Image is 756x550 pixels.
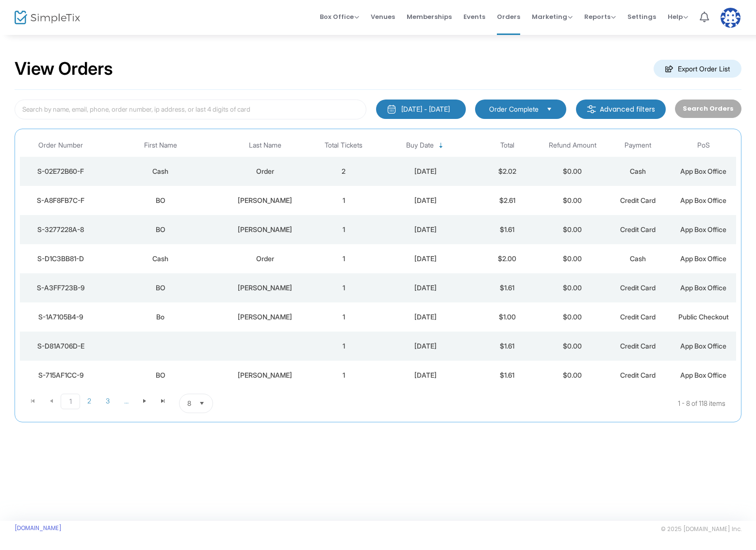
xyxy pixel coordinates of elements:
[195,394,209,413] button: Select
[540,273,606,302] td: $0.00
[437,142,445,150] span: Sortable
[584,12,616,21] span: Reports
[104,312,217,322] div: Bo
[463,4,485,29] span: Events
[15,100,366,119] input: Search by name, email, phone, order number, ip address, or last 4 digits of card
[311,134,377,157] th: Total Tickets
[680,254,726,263] span: App Box Office
[61,394,80,409] span: Page 1
[310,394,725,413] kendo-pager-info: 1 - 8 of 118 items
[104,283,217,293] div: BO
[249,141,281,150] span: Last Name
[475,215,540,244] td: $1.61
[117,394,135,408] span: Page 4
[540,134,606,157] th: Refund Amount
[680,225,726,233] span: App Box Office
[475,361,540,390] td: $1.61
[540,157,606,186] td: $0.00
[22,283,99,293] div: S-A3FF723B-9
[311,332,377,361] td: 1
[379,341,472,351] div: 8/13/2025
[627,4,656,29] span: Settings
[540,215,606,244] td: $0.00
[542,104,556,115] button: Select
[379,196,472,205] div: 8/14/2025
[222,312,309,322] div: Gibson
[159,397,167,405] span: Go to the last page
[222,167,309,176] div: Order
[376,100,466,119] button: [DATE] - [DATE]
[489,104,539,114] span: Order Complete
[22,370,99,380] div: S-715AF1CC-9
[407,4,452,29] span: Memberships
[475,244,540,273] td: $2.00
[630,167,646,175] span: Cash
[379,254,472,264] div: 8/14/2025
[22,312,99,322] div: S-1A7105B4-9
[104,196,217,205] div: BO
[620,283,656,292] span: Credit Card
[222,370,309,380] div: GIBSON
[104,254,217,264] div: Cash
[661,525,741,533] span: © 2025 [DOMAIN_NAME] Inc.
[475,332,540,361] td: $1.61
[222,196,309,205] div: GIBSON
[104,225,217,234] div: BO
[678,313,729,321] span: Public Checkout
[38,141,83,150] span: Order Number
[625,141,651,150] span: Payment
[320,12,359,21] span: Box Office
[311,215,377,244] td: 1
[187,399,191,408] span: 8
[620,225,656,233] span: Credit Card
[371,4,395,29] span: Venues
[311,157,377,186] td: 2
[141,397,148,405] span: Go to the next page
[680,167,726,175] span: App Box Office
[587,104,596,114] img: filter
[540,332,606,361] td: $0.00
[401,104,450,114] div: [DATE] - [DATE]
[22,341,99,351] div: S-D81A706D-E
[222,254,309,264] div: Order
[222,283,309,293] div: GIBSON
[387,104,396,114] img: monthly
[497,4,520,29] span: Orders
[379,225,472,234] div: 8/14/2025
[680,371,726,379] span: App Box Office
[475,157,540,186] td: $2.02
[22,225,99,234] div: S-3277228A-8
[311,186,377,215] td: 1
[680,342,726,350] span: App Box Office
[15,524,62,532] a: [DOMAIN_NAME]
[135,394,154,408] span: Go to the next page
[576,100,666,119] m-button: Advanced filters
[620,371,656,379] span: Credit Card
[104,370,217,380] div: BO
[20,134,736,390] div: Data table
[22,196,99,205] div: S-A8F8FB7C-F
[99,394,117,408] span: Page 3
[379,167,472,176] div: 8/14/2025
[540,361,606,390] td: $0.00
[654,60,741,78] m-button: Export Order List
[540,244,606,273] td: $0.00
[620,313,656,321] span: Credit Card
[406,141,434,150] span: Buy Date
[475,186,540,215] td: $2.61
[680,196,726,204] span: App Box Office
[475,273,540,302] td: $1.61
[311,273,377,302] td: 1
[540,302,606,332] td: $0.00
[22,254,99,264] div: S-D1C3BB81-D
[311,361,377,390] td: 1
[80,394,99,408] span: Page 2
[540,186,606,215] td: $0.00
[311,302,377,332] td: 1
[15,58,113,80] h2: View Orders
[532,12,573,21] span: Marketing
[630,254,646,263] span: Cash
[104,167,217,176] div: Cash
[620,342,656,350] span: Credit Card
[475,134,540,157] th: Total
